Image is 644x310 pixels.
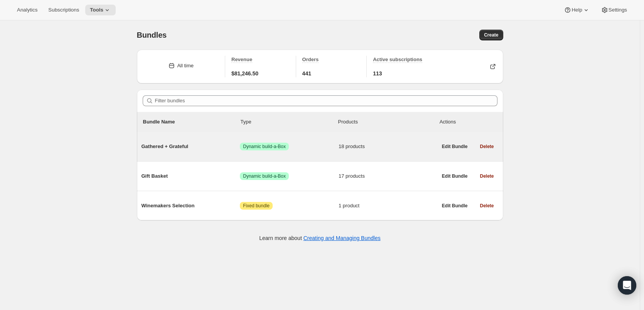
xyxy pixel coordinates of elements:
[480,143,494,150] span: Delete
[302,70,311,77] span: 441
[480,203,494,209] span: Delete
[44,5,84,15] button: Subscriptions
[596,5,632,15] button: Settings
[475,141,498,152] button: Delete
[339,202,437,210] span: 1 product
[48,7,79,13] span: Subscriptions
[339,143,437,150] span: 18 products
[177,62,194,70] div: All time
[559,5,594,15] button: Help
[243,173,286,179] span: Dynamic build-a-Box
[143,118,241,126] p: Bundle Name
[572,7,582,13] span: Help
[12,5,42,15] button: Analytics
[373,70,382,77] span: 113
[243,203,270,209] span: Fixed bundle
[440,118,497,126] div: Actions
[479,30,503,40] button: Create
[339,172,437,180] span: 17 products
[259,234,380,242] p: Learn more about
[373,57,422,62] span: Active subscriptions
[437,200,472,211] button: Edit Bundle
[480,173,494,179] span: Delete
[442,203,468,209] span: Edit Bundle
[17,7,37,13] span: Analytics
[142,172,240,180] span: Gift Basket
[484,32,498,38] span: Create
[142,143,240,150] span: Gathered + Grateful
[442,143,468,150] span: Edit Bundle
[475,171,498,182] button: Delete
[609,7,627,13] span: Settings
[475,200,498,211] button: Delete
[618,276,636,295] div: Open Intercom Messenger
[155,95,497,106] input: Filter bundles
[85,5,116,15] button: Tools
[437,141,472,152] button: Edit Bundle
[442,173,468,179] span: Edit Bundle
[90,7,103,13] span: Tools
[231,70,258,77] span: $81,246.50
[137,31,167,39] span: Bundles
[142,202,240,210] span: Winemakers Selection
[303,235,381,241] a: Creating and Managing Bundles
[338,118,436,126] div: Products
[437,171,472,182] button: Edit Bundle
[302,57,319,62] span: Orders
[243,143,286,150] span: Dynamic build-a-Box
[241,118,338,126] div: Type
[231,57,252,62] span: Revenue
